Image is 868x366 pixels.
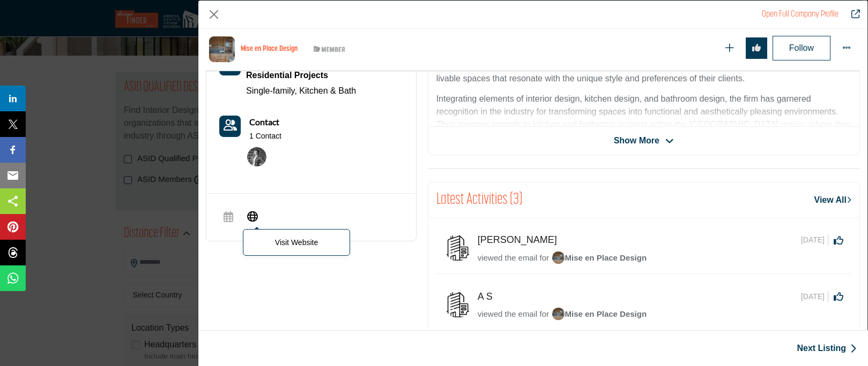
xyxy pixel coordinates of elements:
img: mise-en-place-design- logo [209,36,235,63]
a: Link of redirect to contact page [219,116,241,137]
span: Show More [614,134,659,147]
a: imageMise en Place Design [552,252,647,265]
img: image [552,251,565,264]
button: Contact-Employee Icon [219,116,241,137]
a: Contact [249,116,279,129]
img: ASID Members [306,43,354,56]
a: Kitchen & Bath [299,86,356,95]
span: Mise en Place Design [552,309,647,318]
a: Next Listing [797,342,857,355]
h5: [PERSON_NAME] [478,234,557,246]
button: Close [206,6,222,22]
a: imageMise en Place Design [552,308,647,322]
a: 1 Contact [249,131,281,142]
h1: Mise en Place Design [241,45,298,54]
img: image [552,307,565,321]
h5: A S [478,291,503,303]
img: Jennifer M. [247,147,266,166]
span: [DATE] [801,234,828,246]
span: [DATE] [801,291,828,302]
span: Mise en Place Design [552,253,647,262]
b: Contact [249,117,279,127]
img: avtar-image [444,234,471,261]
i: Click to Like this activity [834,235,843,245]
button: Follow [773,36,830,60]
h2: Latest Activities (3) [436,190,522,210]
button: More Options [836,37,857,59]
p: Integrating elements of interior design, kitchen design, and bathroom design, the firm has garner... [436,93,851,157]
a: Residential Projects [246,67,356,83]
img: avtar-image [444,291,471,318]
span: viewed the email for [478,309,549,318]
div: Types of projects range from simple residential renovations to highly complex commercial initiati... [246,67,356,83]
a: Redirect to mise-en-place-design- [844,8,860,21]
a: Single-family, [246,86,297,95]
i: Click to Like this activity [834,292,843,301]
a: Redirect to mise-en-place-design- [762,10,839,19]
span: viewed the email for [478,253,549,262]
a: View All [814,194,851,207]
